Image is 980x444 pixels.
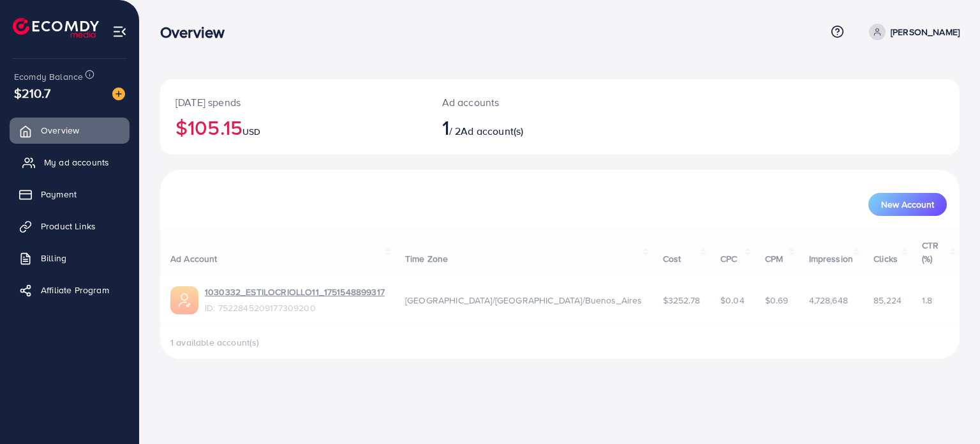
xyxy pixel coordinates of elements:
[112,24,127,39] img: menu
[44,156,109,169] span: My ad accounts
[41,188,77,201] span: Payment
[10,213,130,239] a: Product Links
[868,193,947,216] button: New Account
[10,118,130,143] a: Overview
[891,24,960,40] p: [PERSON_NAME]
[442,112,449,142] span: 1
[10,149,130,175] a: My ad accounts
[442,95,611,110] p: Ad accounts
[10,245,130,271] a: Billing
[41,220,96,233] span: Product Links
[442,115,611,139] h2: / 2
[10,277,130,303] a: Affiliate Program
[10,181,130,207] a: Payment
[160,23,235,42] h3: Overview
[242,125,260,138] span: USD
[13,18,99,38] img: logo
[112,88,125,100] img: image
[41,252,66,264] span: Billing
[41,284,109,296] span: Affiliate Program
[175,95,412,110] p: [DATE] spends
[881,200,934,209] span: New Account
[926,387,970,434] iframe: Chat
[175,115,412,139] h2: $105.15
[14,84,50,102] span: $210.7
[864,24,960,40] a: [PERSON_NAME]
[14,70,83,83] span: Ecomdy Balance
[461,124,523,138] span: Ad account(s)
[41,124,79,137] span: Overview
